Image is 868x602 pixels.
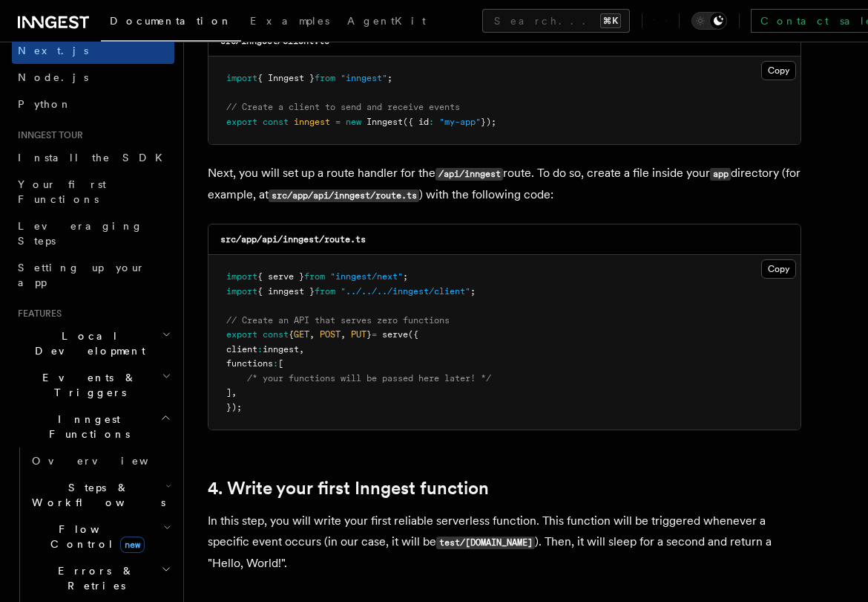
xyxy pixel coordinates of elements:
[315,73,335,83] span: from
[12,64,174,91] a: Node.js
[18,45,88,56] span: Next.js
[26,522,163,551] span: Flow Control
[257,271,304,282] span: { serve }
[18,220,143,247] span: Leveraging Steps
[208,163,801,206] p: Next, you will set up a route handler for the route. To do so, create a file inside your director...
[12,144,174,171] a: Install the SDK
[26,480,165,510] span: Steps & Workflows
[257,344,263,355] span: :
[12,171,174,213] a: Your first Functions
[278,358,283,369] span: [
[351,329,366,340] span: PUT
[26,447,174,474] a: Overview
[26,557,174,599] button: Errors & Retries
[315,286,335,297] span: from
[341,286,470,297] span: "../../../inngest/client"
[26,474,174,516] button: Steps & Workflows
[208,478,489,499] a: 4. Write your first Inngest function
[12,323,174,364] button: Local Development
[26,516,174,557] button: Flow Controlnew
[408,329,418,340] span: ({
[120,537,145,553] span: new
[341,73,387,83] span: "inngest"
[273,358,278,369] span: :
[226,387,231,398] span: ]
[439,117,481,127] span: "my-app"
[341,329,346,340] span: ,
[26,563,161,593] span: Errors & Retries
[320,329,341,340] span: POST
[761,259,796,279] button: Copy
[263,329,289,340] span: const
[335,117,341,127] span: =
[429,117,434,127] span: :
[403,271,408,282] span: ;
[226,358,273,369] span: functions
[294,329,309,340] span: GET
[263,117,289,127] span: const
[372,329,377,340] span: =
[470,286,476,297] span: ;
[269,190,419,202] code: src/app/api/inngest/route.ts
[346,117,361,127] span: new
[309,329,315,340] span: ,
[435,168,503,181] code: /api/inngest
[18,98,72,110] span: Python
[226,117,257,127] span: export
[304,271,325,282] span: from
[761,61,796,80] button: Copy
[226,329,257,340] span: export
[18,178,106,205] span: Your first Functions
[12,328,162,358] span: Local Development
[366,329,372,340] span: }
[691,12,727,30] button: Toggle dark mode
[436,537,535,549] code: test/[DOMAIN_NAME]
[12,37,174,64] a: Next.js
[600,13,621,28] kbd: ⌘K
[403,117,429,127] span: ({ id
[226,73,257,83] span: import
[12,364,174,406] button: Events & Triggers
[257,286,315,297] span: { inngest }
[12,406,174,447] button: Inngest Functions
[12,370,162,400] span: Events & Triggers
[18,152,171,164] span: Install the SDK
[12,129,83,141] span: Inngest tour
[226,315,450,326] span: // Create an API that serves zero functions
[110,15,232,27] span: Documentation
[382,329,408,340] span: serve
[226,271,257,282] span: import
[387,73,392,83] span: ;
[32,455,185,467] span: Overview
[330,271,403,282] span: "inngest/next"
[289,329,294,340] span: {
[208,511,801,574] p: In this step, you will write your first reliable serverless function. This function will be trigg...
[338,4,435,40] a: AgentKit
[247,373,491,383] span: /* your functions will be passed here later! */
[12,213,174,254] a: Leveraging Steps
[481,117,496,127] span: });
[12,412,160,441] span: Inngest Functions
[220,234,366,245] code: src/app/api/inngest/route.ts
[231,387,237,398] span: ,
[18,71,88,83] span: Node.js
[226,344,257,355] span: client
[226,402,242,412] span: });
[12,91,174,117] a: Python
[241,4,338,40] a: Examples
[12,254,174,296] a: Setting up your app
[226,286,257,297] span: import
[18,262,145,288] span: Setting up your app
[12,308,62,320] span: Features
[482,9,630,33] button: Search...⌘K
[299,344,304,355] span: ,
[101,4,241,42] a: Documentation
[710,168,731,181] code: app
[263,344,299,355] span: inngest
[366,117,403,127] span: Inngest
[250,15,329,27] span: Examples
[226,102,460,112] span: // Create a client to send and receive events
[347,15,426,27] span: AgentKit
[294,117,330,127] span: inngest
[257,73,315,83] span: { Inngest }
